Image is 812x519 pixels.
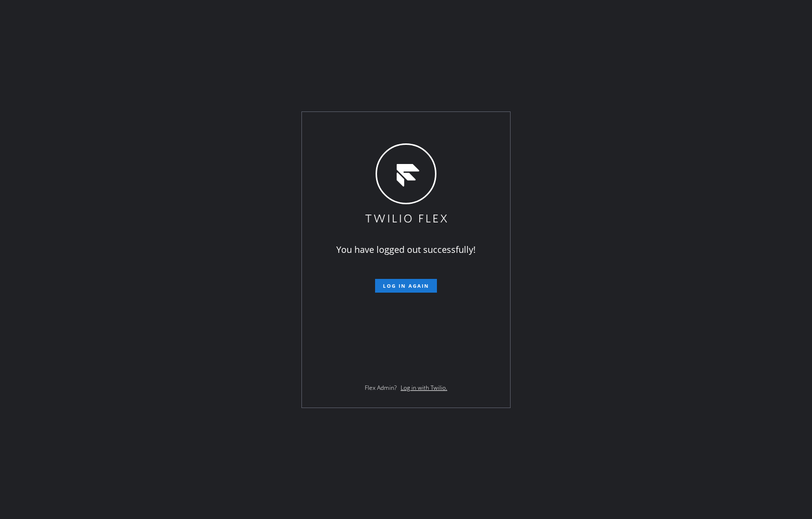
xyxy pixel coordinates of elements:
span: Flex Admin? [365,383,397,392]
span: Log in again [383,282,429,289]
a: Log in with Twilio. [401,383,447,392]
button: Log in again [375,279,437,293]
span: You have logged out successfully! [336,244,476,255]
